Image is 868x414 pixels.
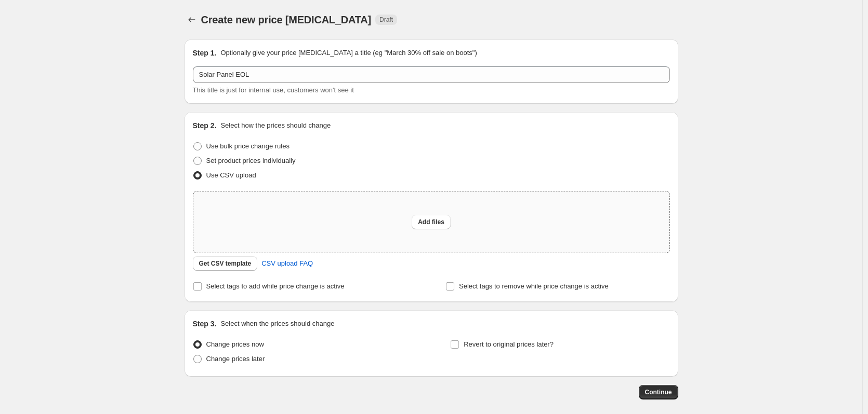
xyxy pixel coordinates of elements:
[193,66,670,83] input: 30% off holiday sale
[193,256,258,271] button: Get CSV template
[206,355,265,363] span: Change prices later
[201,14,372,25] span: Create new price [MEDICAL_DATA]
[206,157,296,164] span: Set product prices individually
[206,340,264,348] span: Change prices now
[193,48,217,58] h2: Step 1.
[193,319,217,329] h2: Step 3.
[220,48,477,58] p: Optionally give your price [MEDICAL_DATA] a title (eg "March 30% off sale on boots")
[379,16,393,24] span: Draft
[193,86,354,94] span: This title is just for internal use, customers won't see it
[464,340,554,348] span: Revert to original prices later?
[206,142,290,150] span: Use bulk price change rules
[193,120,217,131] h2: Step 2.
[418,218,444,226] span: Add files
[185,12,199,27] button: Price change jobs
[220,120,331,131] p: Select how the prices should change
[220,319,334,329] p: Select when the prices should change
[199,259,252,268] span: Get CSV template
[459,282,609,290] span: Select tags to remove while price change is active
[255,255,319,272] a: CSV upload FAQ
[639,385,678,399] button: Continue
[645,388,672,396] span: Continue
[412,215,451,229] button: Add files
[206,171,256,179] span: Use CSV upload
[206,282,345,290] span: Select tags to add while price change is active
[261,258,313,269] span: CSV upload FAQ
